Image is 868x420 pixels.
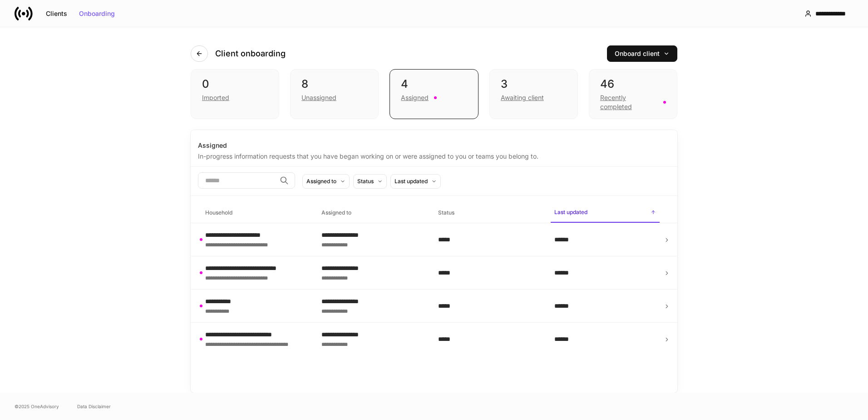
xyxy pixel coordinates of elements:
span: © 2025 OneAdvisory [15,403,59,410]
div: Assigned [198,141,670,150]
div: Onboard client [615,50,670,57]
div: 0 [202,77,268,91]
div: Awaiting client [501,93,544,102]
div: Clients [46,10,67,17]
button: Onboard client [607,45,677,62]
div: Last updated [395,177,428,185]
div: Assigned to [306,177,336,185]
div: 0Imported [191,69,279,119]
div: In-progress information requests that you have began working on or were assigned to you or teams ... [198,150,670,161]
div: 3Awaiting client [489,69,578,119]
span: Household [202,204,311,222]
button: Last updated [390,174,441,189]
button: Onboarding [73,6,121,21]
div: 8 [301,77,367,91]
div: 46 [600,77,666,91]
span: Last updated [551,203,660,223]
span: Assigned to [318,204,427,222]
div: Imported [202,93,229,102]
button: Status [353,174,387,189]
h4: Client onboarding [215,48,286,59]
div: 4 [401,77,467,91]
a: Data Disclaimer [77,403,111,410]
span: Status [434,204,543,222]
div: 3 [501,77,567,91]
div: Onboarding [79,10,115,17]
button: Clients [40,6,73,21]
h6: Household [205,208,232,217]
div: Status [357,177,374,185]
h6: Assigned to [321,208,351,217]
h6: Last updated [554,208,587,216]
div: Assigned [401,93,429,102]
div: 4Assigned [390,69,478,119]
button: Assigned to [302,174,350,189]
div: 8Unassigned [290,69,379,119]
h6: Status [438,208,454,217]
div: Recently completed [600,93,658,111]
div: 46Recently completed [589,69,677,119]
div: Unassigned [301,93,336,102]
